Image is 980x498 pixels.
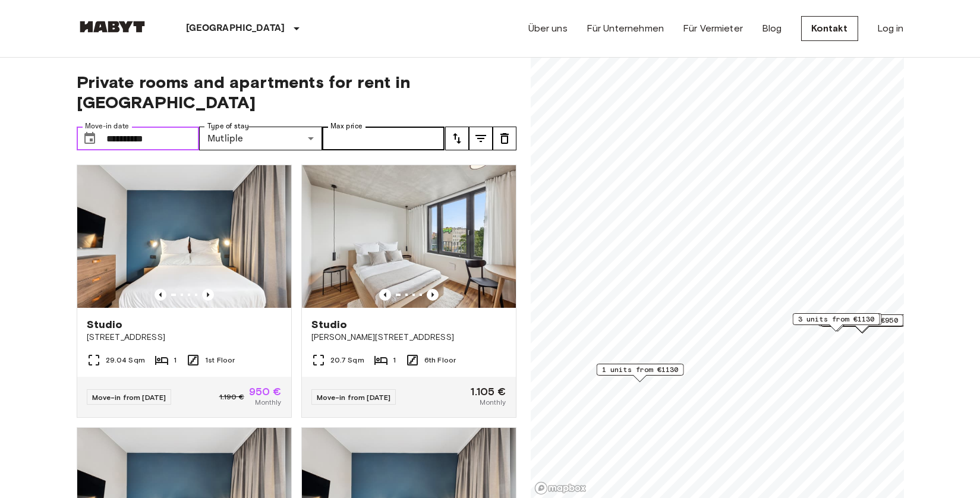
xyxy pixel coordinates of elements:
div: Map marker [792,313,880,332]
span: Private rooms and apartments for rent in [GEOGRAPHIC_DATA] [77,72,516,112]
span: 1st Floor [205,355,235,365]
span: [PERSON_NAME][STREET_ADDRESS] [311,332,506,343]
a: Mapbox logo [534,481,587,495]
span: [STREET_ADDRESS] [87,332,282,343]
img: Habyt [77,21,148,33]
span: Studio [311,317,348,332]
a: Kontakt [801,16,858,41]
label: Type of stay [207,121,249,131]
button: Previous image [155,289,166,301]
span: 6th Floor [424,355,456,365]
span: Move-in from [DATE] [317,393,391,402]
a: Marketing picture of unit DE-01-186-627-01Previous imagePrevious imageStudio[PERSON_NAME][STREET_... [301,165,516,418]
div: Map marker [820,314,903,333]
span: 29.04 Sqm [106,355,145,365]
label: Move-in date [85,121,129,131]
div: Map marker [794,313,881,332]
button: Previous image [427,289,439,301]
span: 1 [393,355,396,365]
img: Marketing picture of unit DE-01-186-627-01 [302,165,516,308]
a: Log in [877,21,904,36]
div: Mutliple [199,127,322,150]
span: Monthly [255,397,281,408]
span: 1.190 € [219,392,244,402]
span: Move-in from [DATE] [92,393,166,402]
div: Map marker [596,364,683,382]
span: 950 € [249,386,282,397]
a: Über uns [528,21,568,36]
span: 2 units from €950 [825,315,898,326]
span: 3 units from €1130 [798,314,874,324]
span: 1 units from €1130 [601,364,678,375]
span: 1.105 € [471,386,506,397]
button: tune [493,127,516,150]
span: 20.7 Sqm [330,355,364,365]
button: tune [445,127,469,150]
button: tune [469,127,493,150]
button: Previous image [379,289,391,301]
button: Choose date, selected date is 1 Oct 2025 [78,127,102,150]
a: Marketing picture of unit DE-01-481-118-01Previous imagePrevious imageStudio[STREET_ADDRESS]29.04... [77,165,292,418]
span: Studio [87,317,123,332]
span: 1 [174,355,177,365]
button: Previous image [202,289,214,301]
a: Blog [762,21,782,36]
a: Für Vermieter [683,21,743,36]
label: Max price [330,121,363,131]
span: Monthly [480,397,506,408]
a: Für Unternehmen [587,21,664,36]
img: Marketing picture of unit DE-01-481-118-01 [77,165,291,308]
p: [GEOGRAPHIC_DATA] [186,21,285,36]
